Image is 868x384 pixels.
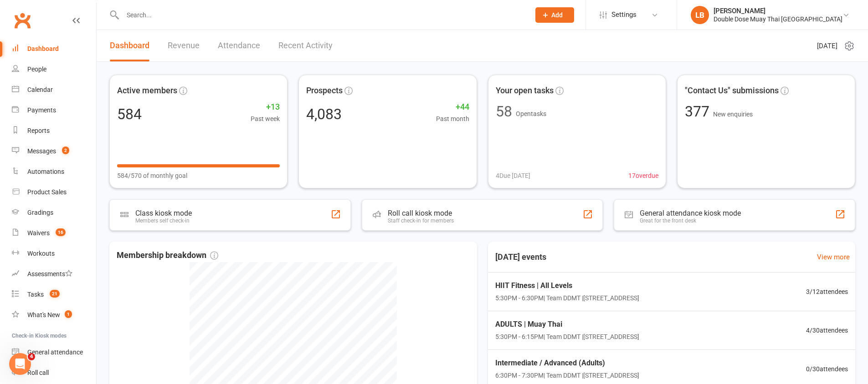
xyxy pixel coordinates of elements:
a: General attendance kiosk mode [12,342,96,363]
a: Revenue [168,30,200,61]
span: 0 / 30 attendees [806,364,848,374]
span: "Contact Us" submissions [685,84,779,97]
div: 58 [496,104,512,119]
span: 2 [62,147,69,154]
a: Waivers 16 [12,223,96,243]
span: [DATE] [817,40,837,51]
div: Tasks [27,291,44,298]
a: People [12,59,96,80]
div: Roll call kiosk mode [388,209,454,217]
div: General attendance [27,349,83,356]
div: LB [691,6,709,24]
div: Assessments [27,270,72,278]
span: 16 [56,228,66,236]
a: Workouts [12,243,96,264]
a: Product Sales [12,182,96,202]
div: 584 [117,107,142,121]
span: 5:30PM - 6:30PM | Team DDMT | [STREET_ADDRESS] [495,293,639,303]
span: Active members [117,84,177,97]
span: 4 [28,353,35,360]
span: Settings [611,5,637,25]
div: 4,083 [306,107,342,121]
div: Staff check-in for members [388,217,454,224]
a: Reports [12,121,96,141]
span: 21 [50,290,60,298]
a: Payments [12,100,96,121]
div: Dashboard [27,45,59,52]
div: Gradings [27,209,53,216]
span: 1 [65,310,72,318]
div: People [27,66,46,73]
span: Open tasks [516,110,546,117]
span: 4 / 30 attendees [806,325,848,335]
span: 4 Due [DATE] [496,171,530,181]
a: Roll call [12,363,96,383]
span: Your open tasks [496,84,554,97]
div: Product Sales [27,188,67,196]
a: Recent Activity [278,30,333,61]
span: +13 [251,101,280,114]
span: 5:30PM - 6:15PM | Team DDMT | [STREET_ADDRESS] [495,332,639,342]
div: Payments [27,106,56,114]
div: Automations [27,168,64,175]
a: Assessments [12,264,96,284]
span: 584/570 of monthly goal [117,171,187,181]
div: Double Dose Muay Thai [GEOGRAPHIC_DATA] [714,15,842,23]
iframe: Intercom live chat [9,353,31,375]
span: Past week [251,114,280,124]
span: Add [551,11,563,19]
a: Dashboard [110,30,149,61]
a: Tasks 21 [12,284,96,305]
a: View more [817,252,850,263]
div: Reports [27,127,50,134]
span: HIIT Fitness | All Levels [495,280,639,292]
div: [PERSON_NAME] [714,7,842,15]
div: Roll call [27,369,49,376]
span: Prospects [306,84,343,97]
a: Attendance [218,30,260,61]
span: Intermediate / Advanced (Adults) [495,357,639,369]
div: Messages [27,147,56,155]
span: 6:30PM - 7:30PM | Team DDMT | [STREET_ADDRESS] [495,370,639,380]
span: 17 overdue [628,171,658,181]
span: ADULTS | Muay Thai [495,318,639,330]
span: 3 / 12 attendees [806,287,848,297]
a: Gradings [12,202,96,223]
span: Past month [436,114,469,124]
span: Membership breakdown [117,249,218,262]
button: Add [535,7,574,23]
span: New enquiries [713,111,753,118]
a: Calendar [12,80,96,100]
h3: [DATE] events [488,249,554,265]
div: General attendance kiosk mode [640,209,741,217]
a: Messages 2 [12,141,96,162]
div: Calendar [27,86,53,93]
div: Members self check-in [135,217,192,224]
div: Great for the front desk [640,217,741,224]
div: What's New [27,311,60,318]
a: Dashboard [12,39,96,59]
div: Workouts [27,250,55,257]
div: Waivers [27,229,50,237]
span: 377 [685,103,713,120]
div: Class kiosk mode [135,209,192,217]
a: What's New1 [12,305,96,325]
input: Search... [120,9,524,21]
a: Clubworx [11,9,34,32]
span: +44 [436,101,469,114]
a: Automations [12,162,96,182]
